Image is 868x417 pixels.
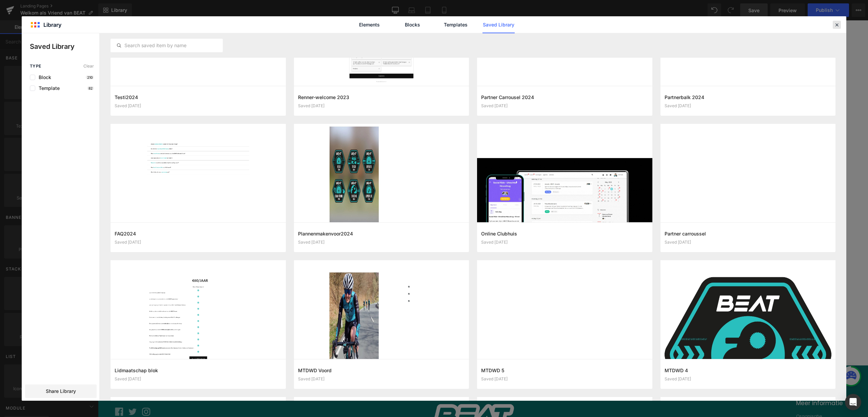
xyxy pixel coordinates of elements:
h3: MTDWD Voord [298,367,465,374]
a: Doe mee! [699,11,723,20]
div: Saved [DATE] [298,103,465,108]
p: We hebben meteen een korte vraag voor je. [233,89,534,99]
p: Saved Library [30,41,99,52]
div: Saved [DATE] [481,103,648,108]
input: Search saved item by name [111,41,222,50]
h3: Testi2024 [115,94,282,101]
a: Eerste Team [629,11,661,20]
div: Saved [DATE] [115,103,282,108]
a: BEAT Cycling Club [17,7,58,24]
a: Add Single Section [388,265,449,278]
span: Template [35,86,60,91]
span: Clear [83,64,94,69]
div: Saved [DATE] [665,240,832,245]
div: Saved [DATE] [298,240,465,245]
a: Templates [439,16,472,33]
b: EN WAT NU? [343,169,427,193]
span: Block [35,75,51,80]
h3: Partner carroussel [665,230,832,237]
div: Saved [DATE] [298,377,465,381]
p: Je krijgt van ons een bevestigingsmail in je mailbox! [233,201,534,212]
div: Open Intercom Messenger [845,394,861,410]
p: or Drag & Drop elements from left sidebar [193,284,578,288]
span: Type [30,64,41,69]
h3: Lidmaatschap blok [115,367,282,374]
h3: Plannenmakenvoor2024 [298,230,465,237]
span: Share Library [46,388,76,395]
p: 82 [87,86,94,90]
button: Meer informatie [698,379,745,387]
p: Hiermee help je ons om beter te begrijpen waarom nieuwe vrienden zich bij de club aansluiten. Dan... [233,110,534,121]
a: Explore Blocks [321,265,382,278]
div: Saved [DATE] [481,240,648,245]
div: Saved [DATE] [115,240,282,245]
a: Saved Library [482,16,515,33]
h3: MTDWD 4 [665,367,832,374]
h3: Renner-welcome 2023 [298,94,465,101]
a: Over BEAT [593,11,621,20]
p: 210 [86,75,94,79]
a: Blocks [396,16,429,33]
h3: Partnerbalk 2024 [665,94,832,101]
div: Saved [DATE] [481,377,648,381]
a: Shop [731,11,744,20]
h3: MTDWD 5 [481,367,648,374]
h3: Partner Carrousel 2024 [481,94,648,101]
div: Saved [DATE] [665,377,832,381]
h3: Online Clubhuis [481,230,648,237]
img: BEAT Cycling Club [333,379,418,414]
div: Saved [DATE] [665,103,832,108]
a: Organisatie [698,393,724,399]
h3: FAQ2024 [115,230,282,237]
a: Elements [353,16,386,33]
a: Clubhuis [669,11,691,20]
div: Saved [DATE] [115,377,282,381]
b: WELKOM BIJ DE CLUB! [309,57,461,81]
